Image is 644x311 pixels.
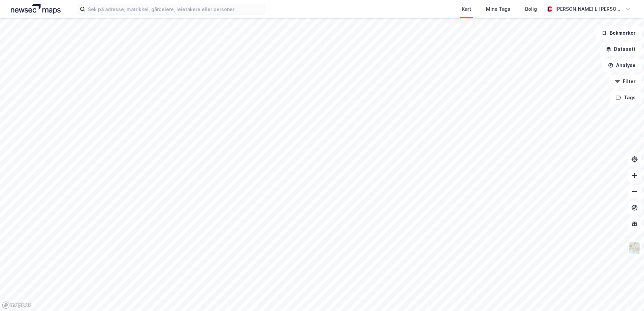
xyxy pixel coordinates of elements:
[85,4,265,14] input: Søk på adresse, matrikkel, gårdeiere, leietakere eller personer
[525,5,537,13] div: Bolig
[11,4,61,14] img: logo.a4113a55bc3d86da70a041830d287a7e.svg
[610,279,644,311] div: Kontrollprogram for chat
[486,5,510,13] div: Mine Tags
[610,279,644,311] iframe: Chat Widget
[555,5,622,13] div: [PERSON_NAME] L [PERSON_NAME]
[462,5,471,13] div: Kart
